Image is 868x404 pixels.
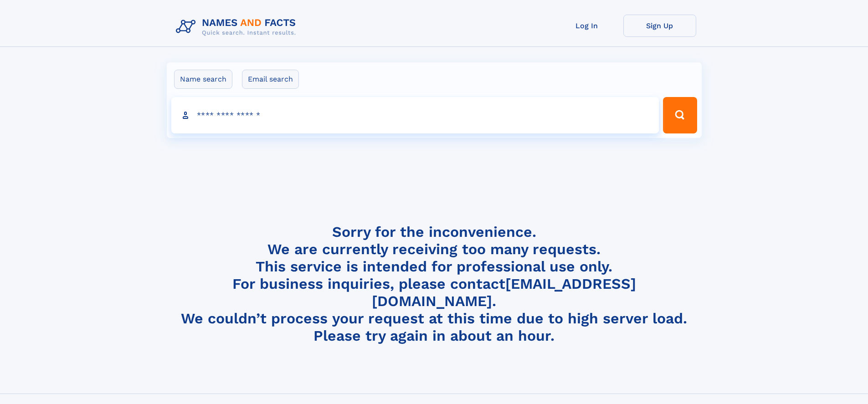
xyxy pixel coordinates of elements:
[172,15,303,39] img: Logo Names and Facts
[623,15,696,37] a: Sign Up
[172,223,696,345] h4: Sorry for the inconvenience. We are currently receiving too many requests. This service is intend...
[372,275,636,310] a: [EMAIL_ADDRESS][DOMAIN_NAME]
[174,70,232,89] label: Name search
[242,70,299,89] label: Email search
[171,97,659,133] input: search input
[550,15,623,37] a: Log In
[663,97,697,133] button: Search Button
